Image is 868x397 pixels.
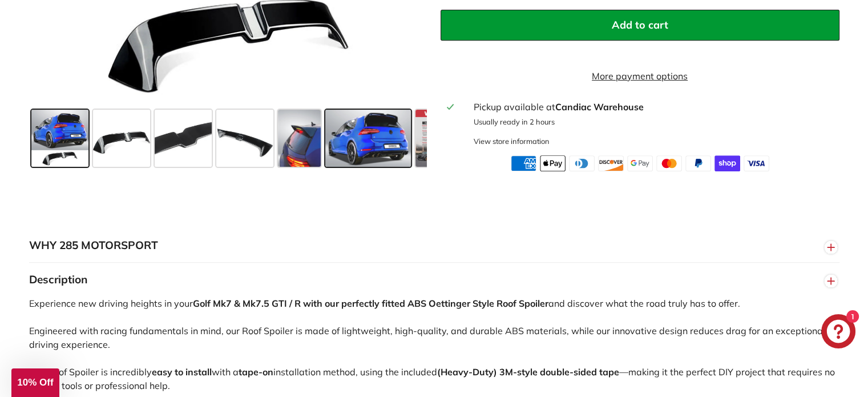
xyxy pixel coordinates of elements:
img: master [656,155,682,171]
strong: Candiac Warehouse [555,101,643,113]
img: shopify_pay [714,155,740,171]
div: 10% Off [11,368,59,397]
img: american_express [511,155,536,171]
div: View store information [473,136,549,147]
img: visa [744,155,769,171]
img: discover [598,155,624,171]
strong: tape-on [239,366,273,378]
img: diners_club [569,155,595,171]
img: google_pay [627,155,653,171]
img: apple_pay [540,155,566,171]
strong: (Heavy-Duty) 3M-style double-sided tape [437,366,619,378]
button: Description [29,263,839,297]
strong: Golf Mk7 & Mk7.5 GTI / R with our perfectly fitted ABS Oettinger Style Roof Spoiler [193,298,548,309]
span: Add to cart [612,18,668,31]
button: Add to cart [441,10,839,41]
a: More payment options [441,69,839,83]
div: Pickup available at [473,100,832,114]
span: 10% Off [17,377,53,388]
p: Usually ready in 2 hours [473,117,832,127]
inbox-online-store-chat: Shopify online store chat [818,314,859,351]
img: paypal [685,155,711,171]
strong: easy to install [152,366,212,378]
button: WHY 285 MOTORSPORT [29,228,839,263]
